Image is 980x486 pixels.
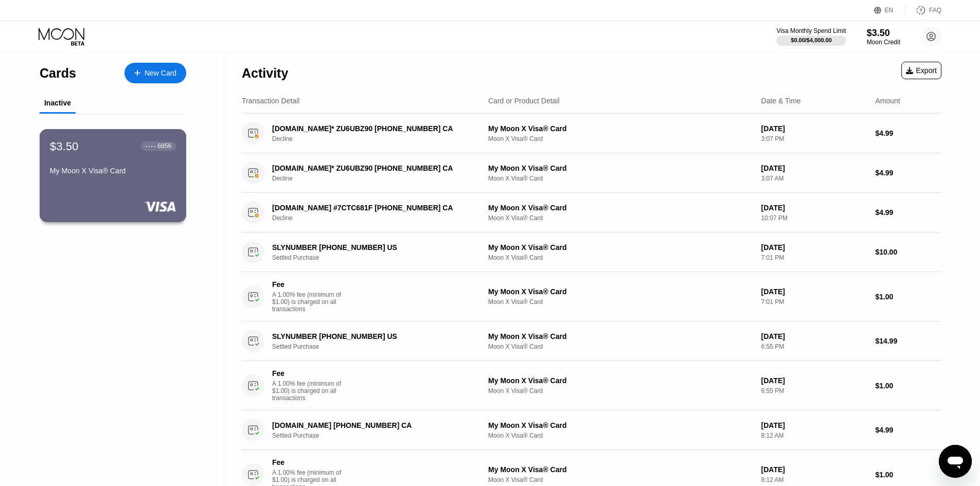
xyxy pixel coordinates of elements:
[242,66,288,81] div: Activity
[242,321,941,361] div: SLYNUMBER [PHONE_NUMBER] USSettled PurchaseMy Moon X Visa® CardMoon X Visa® Card[DATE]6:55 PM$14.99
[488,332,753,340] div: My Moon X Visa® Card
[146,145,156,148] div: ● ● ● ●
[124,63,186,83] div: New Card
[242,232,941,272] div: SLYNUMBER [PHONE_NUMBER] USSettled PurchaseMy Moon X Visa® CardMoon X Visa® Card[DATE]7:01 PM$10.00
[242,272,941,321] div: FeeA 1.00% fee (minimum of $1.00) is charged on all transactionsMy Moon X Visa® CardMoon X Visa® ...
[242,114,941,153] div: [DOMAIN_NAME]* ZU6UBZ90 [PHONE_NUMBER] CADeclineMy Moon X Visa® CardMoon X Visa® Card[DATE]3:07 P...
[761,332,867,340] div: [DATE]
[488,298,753,305] div: Moon X Visa® Card
[761,175,867,182] div: 3:07 AM
[272,421,472,429] div: [DOMAIN_NAME] [PHONE_NUMBER] CA
[488,214,753,222] div: Moon X Visa® Card
[488,97,560,105] div: Card or Product Detail
[272,204,472,212] div: [DOMAIN_NAME] #7CTC681F [PHONE_NUMBER] CA
[761,421,867,429] div: [DATE]
[875,248,941,256] div: $10.00
[272,369,344,377] div: Fee
[272,214,487,222] div: Decline
[488,124,753,133] div: My Moon X Visa® Card
[40,66,76,81] div: Cards
[272,175,487,182] div: Decline
[761,135,867,142] div: 3:07 PM
[875,337,941,345] div: $14.99
[875,426,941,434] div: $4.99
[761,343,867,350] div: 6:55 PM
[488,135,753,142] div: Moon X Visa® Card
[929,7,941,14] div: FAQ
[761,214,867,222] div: 10:07 PM
[875,129,941,137] div: $4.99
[272,280,344,289] div: Fee
[50,139,79,153] div: $3.50
[272,135,487,142] div: Decline
[44,99,71,107] div: Inactive
[761,97,801,105] div: Date & Time
[761,164,867,172] div: [DATE]
[867,39,900,46] div: Moon Credit
[40,130,186,222] div: $3.50● ● ● ●6856My Moon X Visa® Card
[272,254,487,261] div: Settled Purchase
[242,361,941,410] div: FeeA 1.00% fee (minimum of $1.00) is charged on all transactionsMy Moon X Visa® CardMoon X Visa® ...
[145,69,176,78] div: New Card
[242,153,941,193] div: [DOMAIN_NAME]* ZU6UBZ90 [PHONE_NUMBER] CADeclineMy Moon X Visa® CardMoon X Visa® Card[DATE]3:07 A...
[242,97,299,105] div: Transaction Detail
[761,298,867,305] div: 7:01 PM
[875,169,941,177] div: $4.99
[875,97,900,105] div: Amount
[272,343,487,350] div: Settled Purchase
[761,287,867,296] div: [DATE]
[761,465,867,474] div: [DATE]
[272,332,472,340] div: SLYNUMBER [PHONE_NUMBER] US
[488,287,753,296] div: My Moon X Visa® Card
[272,291,349,313] div: A 1.00% fee (minimum of $1.00) is charged on all transactions
[761,243,867,251] div: [DATE]
[875,293,941,301] div: $1.00
[242,410,941,450] div: [DOMAIN_NAME] [PHONE_NUMBER] CASettled PurchaseMy Moon X Visa® CardMoon X Visa® Card[DATE]8:12 AM...
[791,37,832,43] div: $0.00 / $4,000.00
[488,204,753,212] div: My Moon X Visa® Card
[761,476,867,483] div: 8:12 AM
[939,445,972,478] iframe: Button to launch messaging window
[776,27,846,34] div: Visa Monthly Spend Limit
[875,208,941,217] div: $4.99
[272,243,472,251] div: SLYNUMBER [PHONE_NUMBER] US
[761,204,867,212] div: [DATE]
[867,28,900,39] div: $3.50
[488,343,753,350] div: Moon X Visa® Card
[157,142,171,150] div: 6856
[242,193,941,232] div: [DOMAIN_NAME] #7CTC681F [PHONE_NUMBER] CADeclineMy Moon X Visa® CardMoon X Visa® Card[DATE]10:07 ...
[488,243,753,251] div: My Moon X Visa® Card
[906,66,937,75] div: Export
[776,27,846,46] div: Visa Monthly Spend Limit$0.00/$4,000.00
[488,376,753,385] div: My Moon X Visa® Card
[875,471,941,479] div: $1.00
[761,432,867,439] div: 8:12 AM
[272,458,344,466] div: Fee
[761,124,867,133] div: [DATE]
[488,164,753,172] div: My Moon X Visa® Card
[761,387,867,394] div: 6:55 PM
[272,164,472,172] div: [DOMAIN_NAME]* ZU6UBZ90 [PHONE_NUMBER] CA
[488,175,753,182] div: Moon X Visa® Card
[867,28,900,46] div: $3.50Moon Credit
[488,387,753,394] div: Moon X Visa® Card
[874,5,905,15] div: EN
[488,421,753,429] div: My Moon X Visa® Card
[272,124,472,133] div: [DOMAIN_NAME]* ZU6UBZ90 [PHONE_NUMBER] CA
[761,376,867,385] div: [DATE]
[875,382,941,390] div: $1.00
[50,167,176,175] div: My Moon X Visa® Card
[488,465,753,474] div: My Moon X Visa® Card
[488,432,753,439] div: Moon X Visa® Card
[901,62,941,79] div: Export
[905,5,941,15] div: FAQ
[761,254,867,261] div: 7:01 PM
[272,432,487,439] div: Settled Purchase
[488,476,753,483] div: Moon X Visa® Card
[488,254,753,261] div: Moon X Visa® Card
[885,7,894,14] div: EN
[272,380,349,402] div: A 1.00% fee (minimum of $1.00) is charged on all transactions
